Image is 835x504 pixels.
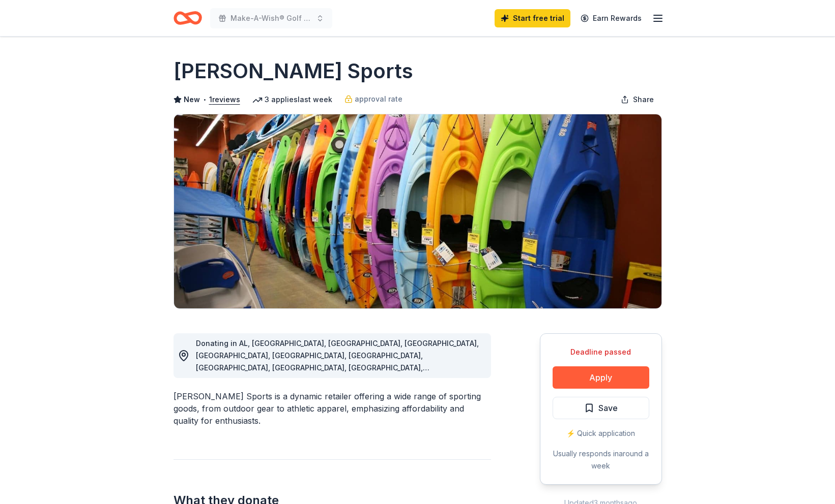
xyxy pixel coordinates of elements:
button: Share [613,89,662,110]
a: approval rate [344,93,402,105]
button: Make-A-Wish® Golf Invitational [210,8,332,28]
div: [PERSON_NAME] Sports is a dynamic retailer offering a wide range of sporting goods, from outdoor ... [174,390,491,427]
span: Save [598,401,618,415]
div: Deadline passed [553,346,649,358]
span: • [203,96,206,104]
span: New [184,93,200,106]
button: 1reviews [209,93,240,106]
div: Usually responds in around a week [553,448,649,472]
div: ⚡️ Quick application [553,427,649,439]
h1: [PERSON_NAME] Sports [174,57,413,85]
a: Home [174,6,202,30]
span: approval rate [355,93,402,105]
div: 3 applies last week [252,93,332,106]
span: Donating in AL, [GEOGRAPHIC_DATA], [GEOGRAPHIC_DATA], [GEOGRAPHIC_DATA], [GEOGRAPHIC_DATA], [GEOG... [196,339,479,421]
a: Earn Rewards [574,9,648,27]
a: Start free trial [495,9,570,27]
span: Make-A-Wish® Golf Invitational [231,12,312,24]
img: Image for Dunham's Sports [174,114,661,308]
span: Share [633,93,654,106]
button: Save [553,397,649,419]
button: Apply [553,366,649,389]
